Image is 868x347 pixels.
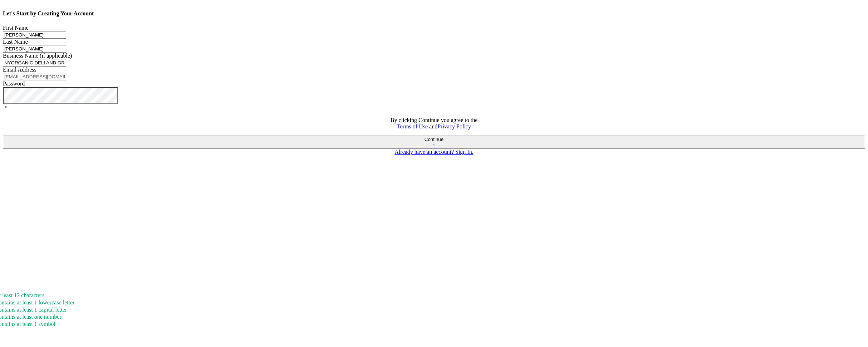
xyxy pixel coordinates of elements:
[3,53,72,59] label: Business Name (if applicable)
[3,10,865,17] h4: Let's Start by Creating Your Account
[397,123,428,129] a: Terms of Use
[3,149,865,170] a: Already have an account? Sign In.
[3,136,865,149] button: Continue
[437,123,471,129] a: Privacy Policy
[3,25,29,31] label: First Name
[3,39,28,45] label: Last Name
[3,117,865,130] p: By clicking Continue you agree to the and
[6,137,862,142] div: Continue
[3,80,25,87] label: Password
[3,67,36,73] label: Email Address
